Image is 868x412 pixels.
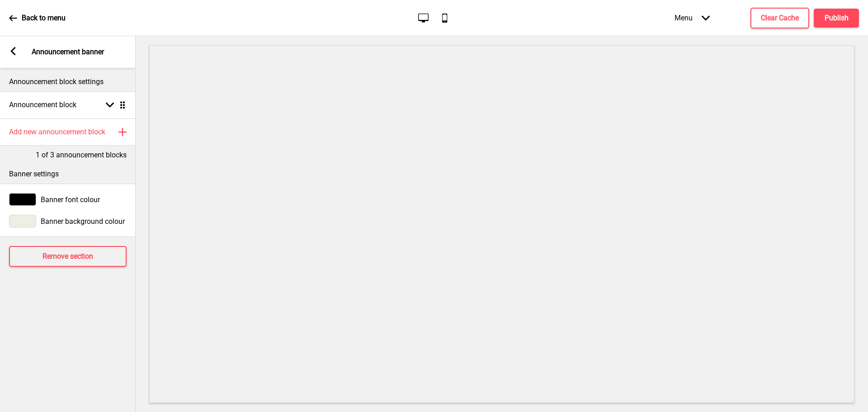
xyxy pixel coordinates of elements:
button: Publish [814,9,859,28]
span: Banner font colour [41,195,100,204]
div: Banner font colour [9,193,127,206]
p: 1 of 3 announcement blocks [36,150,127,160]
span: Banner background colour [41,217,125,226]
p: Announcement block settings [9,77,127,87]
h4: Add new announcement block [9,127,105,137]
h4: Announcement block [9,100,76,110]
h4: Clear Cache [761,13,799,23]
p: Back to menu [22,13,66,23]
h4: Remove section [42,251,93,261]
a: Back to menu [9,6,66,30]
p: Announcement banner [32,47,104,57]
div: Menu [665,5,719,31]
button: Remove section [9,246,127,267]
div: Banner background colour [9,215,127,227]
p: Banner settings [9,169,127,179]
button: Clear Cache [750,8,809,28]
h4: Publish [825,13,849,23]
